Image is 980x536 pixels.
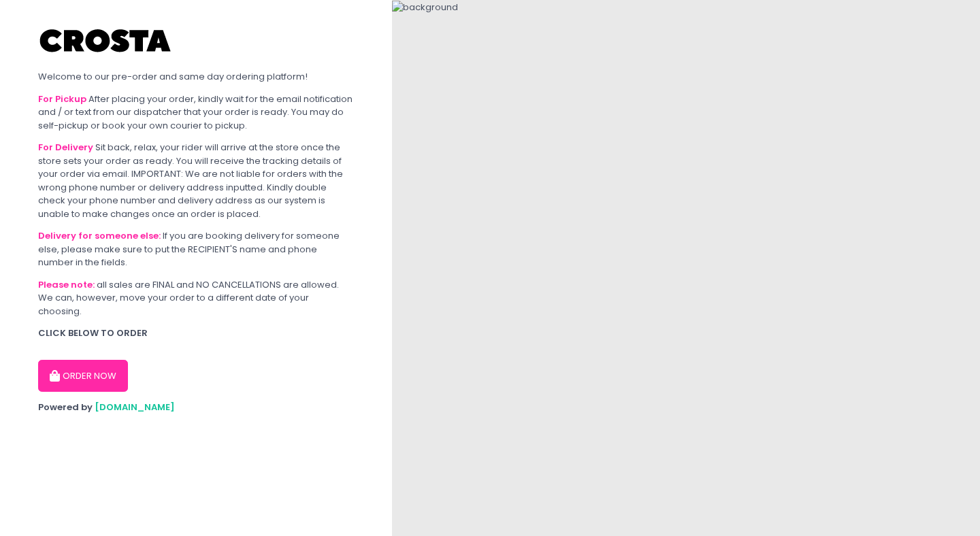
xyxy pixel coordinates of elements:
[38,229,354,269] div: If you are booking delivery for someone else, please make sure to put the RECIPIENT'S name and ph...
[38,360,128,392] button: ORDER NOW
[38,278,95,291] b: Please note:
[38,141,354,220] div: Sit back, relax, your rider will arrive at the store once the store sets your order as ready. You...
[392,1,458,14] img: background
[38,70,354,84] div: Welcome to our pre-order and same day ordering platform!
[38,278,354,318] div: all sales are FINAL and NO CANCELLATIONS are allowed. We can, however, move your order to a diffe...
[38,229,161,242] b: Delivery for someone else:
[38,93,354,133] div: After placing your order, kindly wait for the email notification and / or text from our dispatche...
[95,401,175,414] a: [DOMAIN_NAME]
[38,141,93,154] b: For Delivery
[38,20,174,61] img: Crosta Pizzeria
[38,93,86,105] b: For Pickup
[38,326,354,340] div: CLICK BELOW TO ORDER
[38,401,354,414] div: Powered by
